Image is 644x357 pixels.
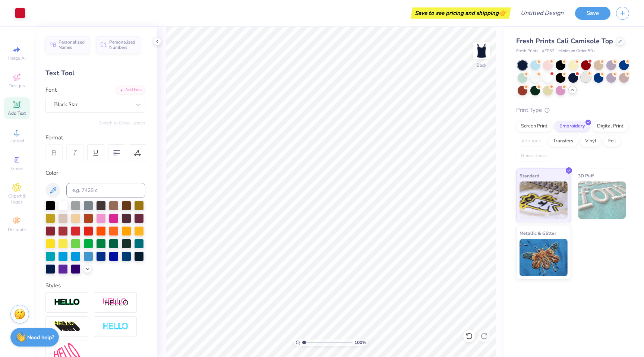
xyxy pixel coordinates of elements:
[9,83,25,89] span: Designs
[45,68,145,78] div: Text Tool
[520,229,556,237] span: Metallic & Glitter
[516,151,552,162] div: Rhinestones
[9,138,24,144] span: Upload
[102,298,129,307] img: Shadow
[54,321,80,333] img: 3d Illusion
[45,133,146,142] div: Format
[11,165,23,171] span: Greek
[575,7,610,20] button: Save
[578,181,626,219] img: 3D Puff
[580,136,601,147] div: Vinyl
[413,7,509,19] div: Save to see pricing and shipping
[578,172,594,180] span: 3D Puff
[520,181,568,219] img: Standard
[592,121,628,132] div: Digital Print
[520,172,539,180] span: Standard
[542,48,555,54] span: # FP52
[45,86,57,94] label: Font
[8,227,26,233] span: Decorate
[8,110,26,116] span: Add Text
[354,339,366,346] span: 100 %
[555,121,590,132] div: Embroidery
[516,48,538,54] span: Fresh Prints
[66,183,145,198] input: e.g. 7428 c
[59,40,85,50] span: Personalized Names
[109,40,136,50] span: Personalized Numbers
[116,86,145,94] div: Add Font
[45,281,145,290] div: Styles
[603,136,621,147] div: Foil
[516,106,629,114] div: Print Type
[54,298,80,307] img: Stroke
[8,55,26,61] span: Image AI
[4,193,30,205] span: Clipart & logos
[477,62,486,69] div: Back
[99,120,145,126] button: Switch to Greek Letters
[515,6,569,20] input: Untitled Design
[558,48,596,54] span: Minimum Order: 50 +
[102,322,129,331] img: Negative Space
[548,136,578,147] div: Transfers
[27,334,54,341] strong: Need help?
[474,43,489,58] img: Back
[516,136,546,147] div: Applique
[516,37,613,45] span: Fresh Prints Cali Camisole Top
[499,8,507,17] span: 👉
[516,121,552,132] div: Screen Print
[45,169,145,177] div: Color
[520,239,568,276] img: Metallic & Glitter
